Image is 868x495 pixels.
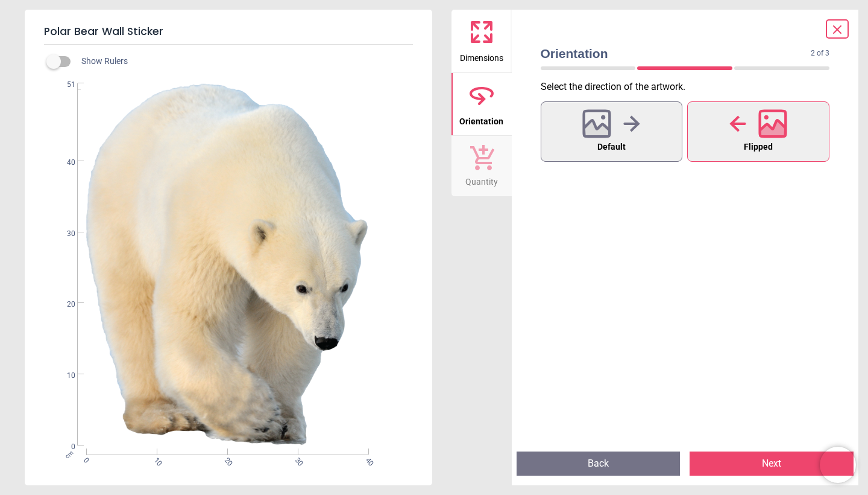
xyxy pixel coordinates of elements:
[292,456,300,464] span: 30
[451,136,512,196] button: Quantity
[52,80,75,90] span: 51
[52,229,75,239] span: 30
[52,158,75,168] span: 40
[465,170,498,188] span: Quantity
[541,101,683,162] button: Default
[517,452,681,476] button: Back
[451,10,512,72] button: Dimensions
[687,101,829,162] button: Flipped
[451,73,512,136] button: Orientation
[52,371,75,381] span: 10
[54,54,432,69] div: Show Rulers
[52,299,75,310] span: 20
[64,449,75,460] span: cm
[744,139,773,155] span: Flipped
[690,452,854,476] button: Next
[44,19,413,45] h5: Polar Bear Wall Sticker
[363,456,371,464] span: 40
[81,456,89,464] span: 0
[820,447,856,483] iframe: Brevo live chat
[811,48,829,59] span: 2 of 3
[52,442,75,452] span: 0
[541,80,840,94] p: Select the direction of the artwork .
[151,456,159,464] span: 10
[597,139,626,155] span: Default
[222,456,230,464] span: 20
[459,110,503,128] span: Orientation
[460,46,503,65] span: Dimensions
[541,45,811,62] span: Orientation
